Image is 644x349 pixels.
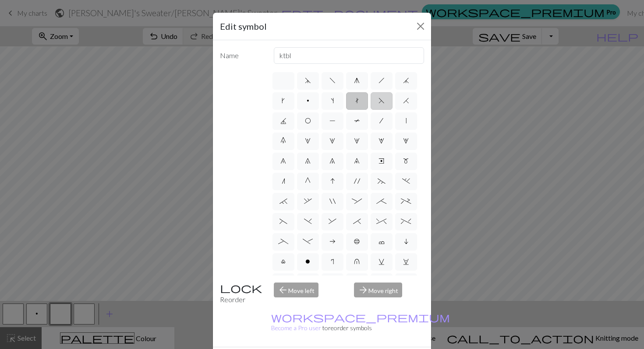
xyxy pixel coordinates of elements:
[402,178,410,185] span: .
[280,218,287,225] span: (
[355,97,359,104] span: t
[278,238,288,245] span: _
[282,178,285,185] span: n
[403,77,409,84] span: j
[331,258,334,265] span: r
[379,137,384,144] span: 4
[406,117,407,124] span: |
[379,97,385,104] span: F
[354,238,360,245] span: b
[403,157,409,164] span: m
[379,77,385,84] span: h
[354,157,360,164] span: 9
[352,198,362,205] span: :
[354,117,360,124] span: T
[305,77,311,84] span: d
[329,218,336,225] span: &
[215,283,269,305] div: Reorder
[329,238,336,245] span: a
[379,157,384,164] span: e
[220,20,267,33] h5: Edit symbol
[376,198,386,205] span: ;
[331,97,334,104] span: s
[379,258,385,265] span: v
[404,238,408,245] span: i
[304,198,312,205] span: ,
[403,97,409,104] span: H
[401,198,411,205] span: +
[378,178,386,185] span: ~
[280,198,287,205] span: `
[303,238,313,245] span: -
[305,117,311,124] span: O
[280,157,286,164] span: 6
[282,97,285,104] span: k
[281,258,286,265] span: l
[215,47,269,64] label: Name
[354,178,360,185] span: '
[401,218,411,225] span: %
[305,258,310,265] span: o
[354,258,360,265] span: u
[304,218,312,225] span: )
[330,178,335,185] span: I
[271,314,450,332] a: Become a Pro user
[271,314,450,332] small: to reorder symbols
[305,157,311,164] span: 7
[329,157,335,164] span: 8
[329,137,335,144] span: 2
[403,258,409,265] span: w
[379,238,385,245] span: c
[329,77,336,84] span: f
[414,19,428,33] button: Close
[379,117,383,124] span: /
[280,117,287,124] span: J
[307,97,309,104] span: p
[305,137,311,144] span: 1
[329,198,336,205] span: "
[329,117,336,124] span: P
[280,137,286,144] span: 0
[271,311,450,323] span: workspace_premium
[354,77,360,84] span: g
[354,137,360,144] span: 3
[305,178,311,185] span: G
[403,137,409,144] span: 5
[376,218,386,225] span: ^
